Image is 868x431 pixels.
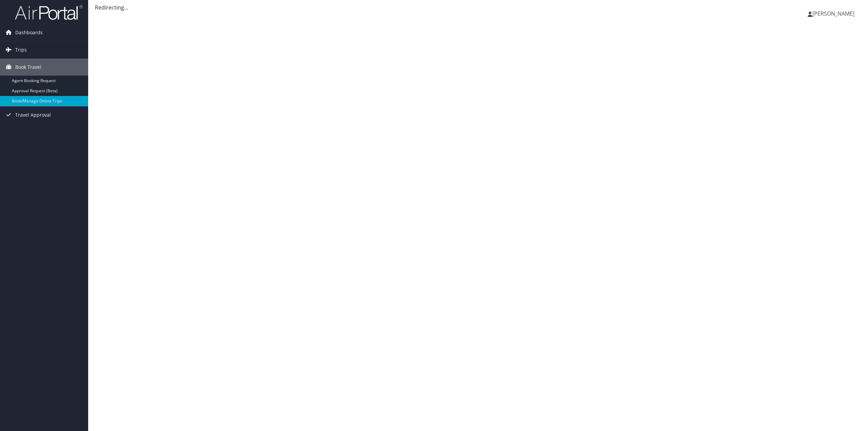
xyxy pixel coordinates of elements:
a: [PERSON_NAME] [808,3,861,24]
span: Travel Approval [15,106,51,123]
span: [PERSON_NAME] [812,10,854,17]
div: Redirecting... [95,3,861,12]
img: airportal-logo.png [15,4,83,20]
span: Trips [15,41,27,58]
span: Book Travel [15,59,41,76]
span: Dashboards [15,24,43,41]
